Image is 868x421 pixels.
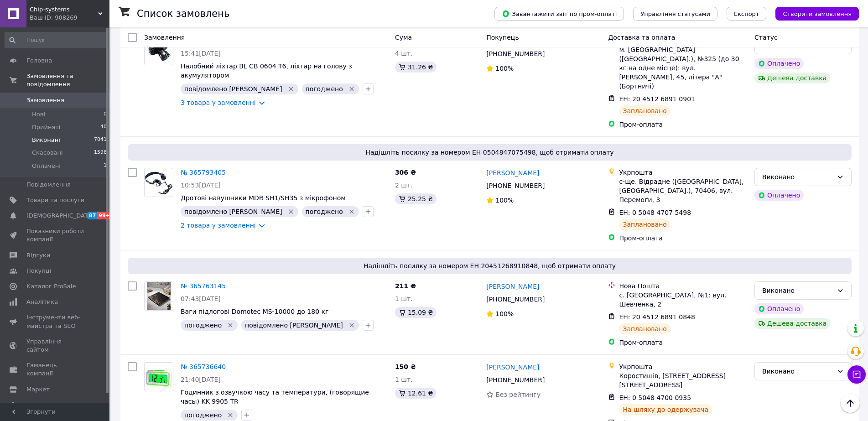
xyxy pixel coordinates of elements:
[608,34,675,41] span: Доставка та оплата
[26,251,50,260] span: Відгуки
[395,169,416,176] span: 306 ₴
[137,8,229,19] h1: Список замовлень
[395,62,437,73] div: 31.26 ₴
[181,308,328,315] a: Ваги підлогові Domotec MS-10000 до 180 кг
[486,168,539,177] a: [PERSON_NAME]
[783,10,852,17] span: Створити замовлення
[26,196,84,204] span: Товари та послуги
[619,234,747,243] div: Пром-оплата
[227,322,234,329] svg: Видалити мітку
[486,363,539,372] a: [PERSON_NAME]
[754,73,830,83] div: Дешева доставка
[30,14,109,22] div: Ваш ID: 908269
[484,374,546,386] div: [PHONE_NUMBER]
[619,177,747,204] div: с-ще. Відрадне ([GEOGRAPHIC_DATA], [GEOGRAPHIC_DATA].), 70406, вул. Перемоги, 3
[32,123,60,131] span: Прийняті
[734,10,759,17] span: Експорт
[762,286,833,296] div: Виконано
[486,282,539,291] a: [PERSON_NAME]
[32,110,45,119] span: Нові
[87,212,97,219] span: 87
[32,136,60,144] span: Виконані
[633,7,717,21] button: Управління статусами
[754,190,804,201] div: Оплачено
[619,323,670,334] div: Заплановано
[484,293,546,306] div: [PHONE_NUMBER]
[181,169,226,176] a: № 365793405
[502,10,617,18] span: Завантажити звіт по пром-оплаті
[26,361,84,378] span: Гаманець компанії
[619,281,747,291] div: Нова Пошта
[348,322,355,329] svg: Видалити мітку
[181,194,346,202] a: Дротові навушники MDR SH1/SH35 з мікрофоном
[94,149,107,157] span: 1596
[26,181,71,189] span: Повідомлення
[26,313,84,330] span: Інструменти веб-майстра та SEO
[619,362,747,371] div: Укрпошта
[104,110,107,119] span: 0
[619,219,670,230] div: Заплановано
[26,267,51,275] span: Покупці
[145,364,173,390] img: Фото товару
[348,208,355,215] svg: Видалити мітку
[147,282,171,310] img: Фото товару
[104,162,107,170] span: 1
[100,123,107,131] span: 40
[5,32,108,48] input: Пошук
[395,193,437,204] div: 25.25 ₴
[94,136,107,144] span: 7041
[619,209,691,216] span: ЕН: 0 5048 4707 5498
[184,322,222,329] span: погоджено
[395,34,412,41] span: Cума
[619,394,691,401] span: ЕН: 0 5048 4700 0935
[762,172,833,182] div: Виконано
[495,391,541,398] span: Без рейтингу
[348,85,355,93] svg: Видалити мітку
[395,376,413,383] span: 1 шт.
[395,388,437,399] div: 12.61 ₴
[26,385,50,394] span: Маркет
[841,394,860,413] button: Наверх
[287,208,295,215] svg: Видалити мітку
[184,208,282,215] span: повідомлено [PERSON_NAME]
[131,261,848,270] span: Надішліть посилку за номером ЕН 20451268910848, щоб отримати оплату
[619,404,712,415] div: На шляху до одержувача
[395,307,437,318] div: 15.09 ₴
[26,212,94,220] span: [DEMOGRAPHIC_DATA]
[484,179,546,192] div: [PHONE_NUMBER]
[181,282,226,290] a: № 365763145
[847,365,866,384] button: Чат з покупцем
[184,411,222,419] span: погоджено
[32,149,63,157] span: Скасовані
[619,338,747,347] div: Пром-оплата
[26,72,109,88] span: Замовлення та повідомлення
[395,363,416,370] span: 150 ₴
[26,227,84,244] span: Показники роботи компанії
[26,57,52,65] span: Головна
[26,401,73,409] span: Налаштування
[181,376,221,383] span: 21:40[DATE]
[619,95,695,103] span: ЕН: 20 4512 6891 0901
[395,295,413,302] span: 1 шт.
[619,313,695,321] span: ЕН: 20 4512 6891 0848
[144,168,173,197] a: Фото товару
[395,282,416,290] span: 211 ₴
[494,7,624,21] button: Завантажити звіт по пром-оплаті
[495,65,514,72] span: 100%
[727,7,767,21] button: Експорт
[26,282,76,291] span: Каталог ProSale
[619,105,670,116] div: Заплановано
[145,169,173,197] img: Фото товару
[754,34,778,41] span: Статус
[495,310,514,317] span: 100%
[766,10,859,17] a: Створити замовлення
[306,208,343,215] span: погоджено
[484,47,546,60] div: [PHONE_NUMBER]
[395,182,413,189] span: 2 шт.
[245,322,343,329] span: повідомлено [PERSON_NAME]
[184,85,282,93] span: повідомлено [PERSON_NAME]
[181,295,221,302] span: 07:43[DATE]
[181,389,369,405] a: Годинник з озвучкою часу та температури, (говорящие часы) KK 9905 TR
